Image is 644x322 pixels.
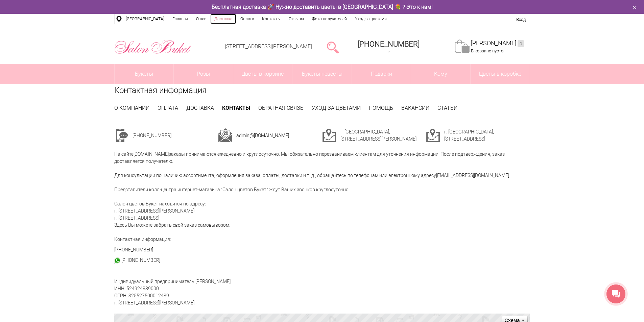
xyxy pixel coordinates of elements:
a: О компании [114,105,149,111]
a: Доставка [186,105,214,111]
a: @[DOMAIN_NAME] [249,133,289,138]
a: Оплата [158,105,178,111]
a: [PHONE_NUMBER] [354,38,424,57]
span: Кому [411,64,470,84]
a: Помощь [369,105,393,111]
td: [PHONE_NUMBER] [133,128,218,143]
a: Обратная связь [258,105,304,111]
a: Вакансии [401,105,429,111]
td: г. [GEOGRAPHIC_DATA], [STREET_ADDRESS][PERSON_NAME] [340,128,426,143]
div: Бесплатная доставка 🚀 Нужно доставить цветы в [GEOGRAPHIC_DATA] 💐 ? Это к нам! [109,3,535,10]
a: Букеты невесты [292,64,352,84]
a: [DOMAIN_NAME] [134,151,169,157]
a: Доставка [210,14,236,24]
a: Букеты [115,64,174,84]
a: [EMAIL_ADDRESS][DOMAIN_NAME] [436,173,509,178]
a: [PHONE_NUMBER] [121,257,160,263]
a: [STREET_ADDRESS][PERSON_NAME] [225,43,312,50]
a: О нас [192,14,210,24]
a: Оплата [236,14,258,24]
a: Цветы в коробке [471,64,530,84]
img: cont3.png [426,128,440,143]
a: Подарки [352,64,411,84]
a: Уход за цветами [312,105,361,111]
a: Контакты [258,14,285,24]
a: admin [236,133,249,138]
span: [PHONE_NUMBER] [358,40,420,48]
a: Отзывы [285,14,308,24]
p: Контактная информация: [114,236,530,243]
a: Главная [168,14,192,24]
a: Розы [174,64,233,84]
ins: 0 [518,40,524,47]
a: Статьи [437,105,457,111]
img: cont3.png [322,128,336,143]
h1: Контактная информация [114,84,530,96]
img: watsap_30.png.webp [114,257,120,264]
span: В корзине пусто [471,48,503,53]
img: Цветы Нижний Новгород [114,38,192,56]
a: Цветы в корзине [233,64,292,84]
a: [PHONE_NUMBER] [114,247,153,252]
a: Фото получателей [308,14,351,24]
a: Уход за цветами [351,14,391,24]
img: cont2.png [218,128,232,143]
a: Контакты [222,104,250,113]
img: cont1.png [114,128,128,143]
a: Вход [516,17,526,22]
td: г. [GEOGRAPHIC_DATA], [STREET_ADDRESS] [444,128,530,143]
a: [GEOGRAPHIC_DATA] [122,14,168,24]
a: [PERSON_NAME] [471,40,524,47]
